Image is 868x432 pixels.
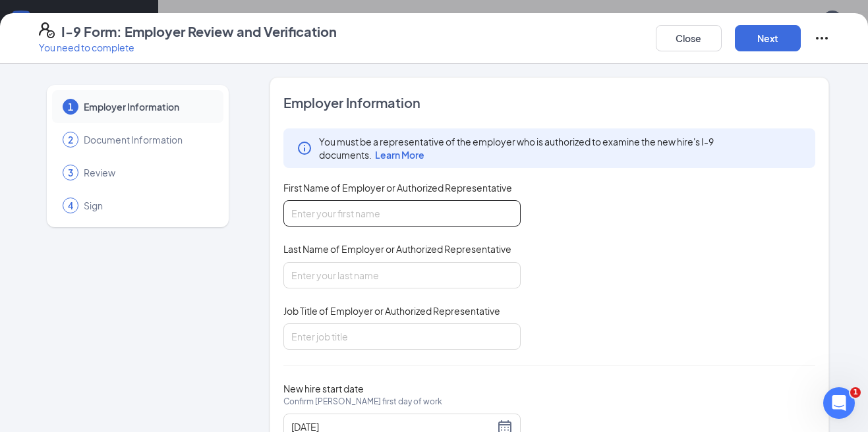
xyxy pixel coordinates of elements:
[375,149,424,161] span: Learn More
[735,25,801,51] button: Next
[84,133,210,146] span: Document Information
[283,395,442,408] span: Confirm [PERSON_NAME] first day of work
[283,323,521,350] input: Enter job title
[283,382,442,421] span: New hire start date
[319,135,803,161] span: You must be a representative of the employer who is authorized to examine the new hire's I-9 docu...
[823,387,855,419] iframe: Intercom live chat
[850,387,861,398] span: 1
[283,200,521,227] input: Enter your first name
[68,100,73,113] span: 1
[283,242,511,256] span: Last Name of Employer or Authorized Representative
[68,199,73,212] span: 4
[61,22,337,41] h4: I-9 Form: Employer Review and Verification
[372,149,424,161] a: Learn More
[283,304,500,317] span: Job Title of Employer or Authorized Representative
[39,22,55,38] svg: FormI9EVerifyIcon
[283,181,512,194] span: First Name of Employer or Authorized Representative
[84,100,210,113] span: Employer Information
[39,41,337,54] p: You need to complete
[84,199,210,212] span: Sign
[814,30,830,46] svg: Ellipses
[283,262,521,288] input: Enter your last name
[297,140,312,156] svg: Info
[656,25,722,51] button: Close
[84,166,210,179] span: Review
[68,133,73,146] span: 2
[283,94,816,112] span: Employer Information
[68,166,73,179] span: 3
